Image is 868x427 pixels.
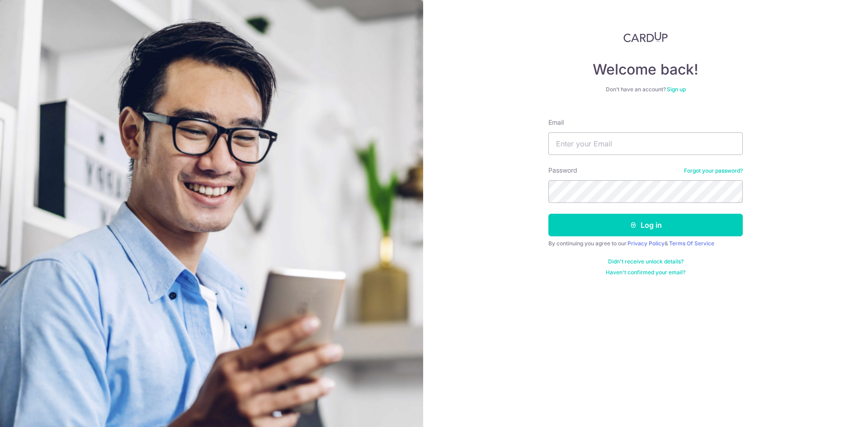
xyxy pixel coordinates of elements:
[684,167,743,174] a: Forgot your password?
[548,132,743,155] input: Enter your Email
[608,258,684,265] a: Didn't receive unlock details?
[606,269,685,276] a: Haven't confirmed your email?
[667,86,686,93] a: Sign up
[669,240,714,247] a: Terms Of Service
[548,240,743,247] div: By continuing you agree to our &
[548,61,743,79] h4: Welcome back!
[548,86,743,93] div: Don’t have an account?
[627,240,665,247] a: Privacy Policy
[548,166,577,175] label: Password
[548,214,743,236] button: Log in
[623,32,668,42] img: CardUp Logo
[548,118,564,127] label: Email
